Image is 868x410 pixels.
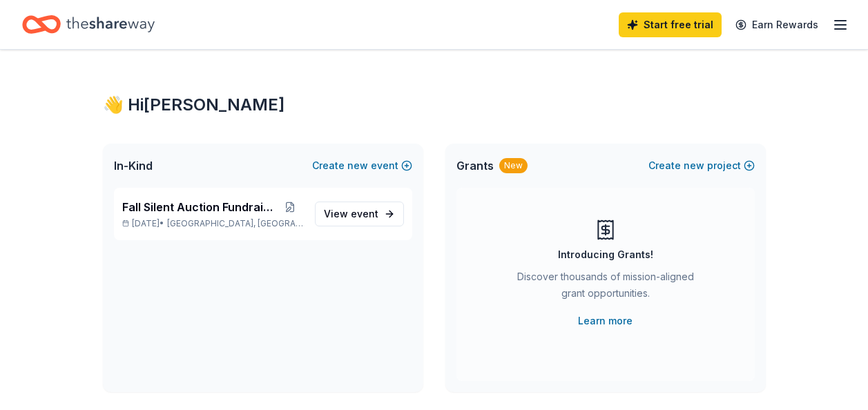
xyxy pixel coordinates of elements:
p: [DATE] • [122,218,304,229]
div: Introducing Grants! [558,246,653,263]
span: [GEOGRAPHIC_DATA], [GEOGRAPHIC_DATA] [167,218,303,229]
a: View event [315,202,404,226]
button: Createnewproject [648,157,755,174]
a: Home [22,8,155,41]
span: new [347,157,368,174]
span: View [324,206,378,222]
span: event [351,208,378,219]
a: Learn more [578,313,633,329]
span: In-Kind [114,157,153,174]
span: Grants [456,157,494,174]
div: 👋 Hi [PERSON_NAME] [103,94,766,116]
a: Earn Rewards [727,12,827,37]
span: new [684,157,704,174]
div: New [499,158,528,173]
div: Discover thousands of mission-aligned grant opportunities. [512,269,700,307]
span: Fall Silent Auction Fundraiser [122,199,277,215]
a: Start free trial [619,12,722,37]
button: Createnewevent [312,157,412,174]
